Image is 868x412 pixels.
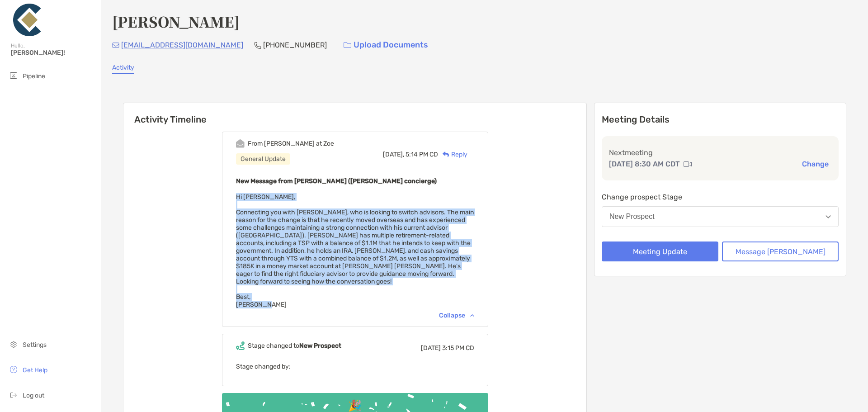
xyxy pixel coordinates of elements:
span: [PERSON_NAME]! [11,49,95,57]
span: [DATE], [383,151,404,158]
button: Meeting Update [602,242,718,261]
img: Reply icon [443,152,449,157]
p: [PHONE_NUMBER] [263,39,327,51]
button: New Prospect [602,206,839,227]
span: Get Help [23,366,47,374]
img: logout icon [8,389,19,400]
div: Stage changed to [248,342,341,350]
img: Email Icon [112,43,119,48]
img: button icon [344,42,351,48]
img: pipeline icon [8,70,19,81]
img: Open dropdown arrow [826,215,831,218]
p: Meeting Details [602,114,839,125]
h6: Activity Timeline [123,103,586,125]
img: communication type [684,161,692,168]
img: Phone Icon [254,42,261,49]
img: Event icon [236,341,245,350]
span: Pipeline [23,72,45,80]
a: Upload Documents [338,35,434,55]
div: From [PERSON_NAME] at Zoe [248,140,334,147]
span: 3:15 PM CD [442,344,474,352]
button: Message [PERSON_NAME] [722,242,839,261]
img: settings icon [8,339,19,350]
div: Reply [438,150,467,159]
p: [EMAIL_ADDRESS][DOMAIN_NAME] [121,39,243,51]
p: Change prospect Stage [602,191,839,203]
button: Change [799,159,831,169]
img: Chevron icon [470,314,474,317]
p: Next meeting [609,147,831,158]
b: New Message from [PERSON_NAME] ([PERSON_NAME] concierge) [236,177,437,185]
span: 5:14 PM CD [406,151,438,158]
span: [DATE] [421,344,441,352]
a: Activity [112,64,134,74]
img: Event icon [236,139,245,148]
div: Collapse [439,312,474,319]
span: Hi [PERSON_NAME], Connecting you with [PERSON_NAME], who is looking to switch advisors. The main ... [236,193,474,308]
p: Stage changed by: [236,361,474,372]
img: get-help icon [8,364,19,375]
span: Settings [23,341,47,349]
div: New Prospect [609,213,655,221]
img: Zoe Logo [11,4,43,36]
b: New Prospect [299,342,341,350]
span: Log out [23,392,44,399]
div: General Update [236,153,290,165]
p: [DATE] 8:30 AM CDT [609,158,680,170]
h4: [PERSON_NAME] [112,11,240,32]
